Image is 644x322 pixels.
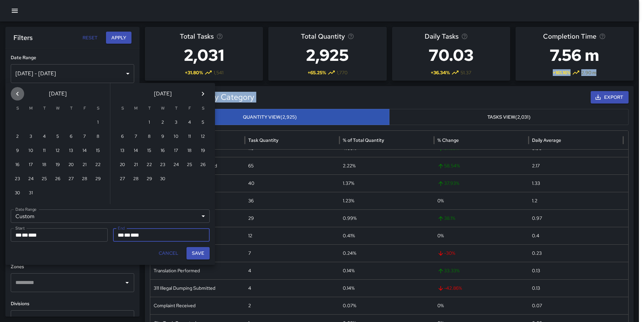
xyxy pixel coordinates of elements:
[78,172,91,186] button: 28
[116,102,128,115] span: Sunday
[116,130,129,144] button: 6
[169,144,183,158] button: 17
[196,158,210,172] button: 26
[49,89,67,98] span: [DATE]
[51,158,64,172] button: 19
[143,144,156,158] button: 15
[196,130,210,144] button: 12
[38,172,51,186] button: 25
[170,102,182,115] span: Thursday
[129,144,143,158] button: 14
[11,130,24,144] button: 2
[15,225,24,231] label: Start
[24,187,38,200] button: 31
[156,116,169,129] button: 2
[28,233,37,238] span: Year
[196,87,210,100] button: Next month
[156,172,169,186] button: 30
[78,130,91,144] button: 7
[24,130,38,144] button: 3
[91,116,105,129] button: 1
[22,233,28,238] span: Day
[169,130,183,144] button: 10
[143,102,155,115] span: Tuesday
[15,206,37,212] label: Date Range
[143,116,156,129] button: 1
[51,172,64,186] button: 26
[91,172,105,186] button: 29
[64,144,78,158] button: 13
[143,130,156,144] button: 8
[11,172,24,186] button: 23
[183,158,196,172] button: 25
[92,102,104,115] span: Saturday
[38,102,50,115] span: Tuesday
[78,158,91,172] button: 21
[38,130,51,144] button: 4
[65,102,77,115] span: Thursday
[157,102,169,115] span: Wednesday
[156,158,169,172] button: 23
[156,130,169,144] button: 9
[116,144,129,158] button: 13
[15,233,22,238] span: Month
[51,144,64,158] button: 12
[64,172,78,186] button: 27
[186,247,210,259] button: Save
[130,102,142,115] span: Monday
[38,144,51,158] button: 11
[91,130,105,144] button: 8
[183,102,196,115] span: Friday
[24,144,38,158] button: 10
[24,158,38,172] button: 17
[51,130,64,144] button: 5
[11,87,24,100] button: Previous month
[24,172,38,186] button: 24
[11,144,24,158] button: 9
[91,144,105,158] button: 15
[129,158,143,172] button: 21
[124,233,130,238] span: Day
[118,225,125,231] label: End
[78,144,91,158] button: 14
[129,130,143,144] button: 7
[197,102,209,115] span: Saturday
[196,144,210,158] button: 19
[129,172,143,186] button: 28
[196,116,210,129] button: 5
[116,158,129,172] button: 20
[25,102,37,115] span: Monday
[11,187,24,200] button: 30
[156,247,181,259] button: Cancel
[118,233,124,238] span: Month
[11,209,210,223] div: Custom
[11,158,24,172] button: 16
[38,158,51,172] button: 18
[130,233,139,238] span: Year
[143,158,156,172] button: 22
[91,158,105,172] button: 22
[156,144,169,158] button: 16
[143,172,156,186] button: 29
[78,102,91,115] span: Friday
[64,130,78,144] button: 6
[116,172,129,186] button: 27
[183,130,196,144] button: 11
[154,89,172,98] span: [DATE]
[11,102,23,115] span: Sunday
[169,116,183,129] button: 3
[64,158,78,172] button: 20
[183,144,196,158] button: 18
[169,158,183,172] button: 24
[183,116,196,129] button: 4
[52,102,64,115] span: Wednesday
